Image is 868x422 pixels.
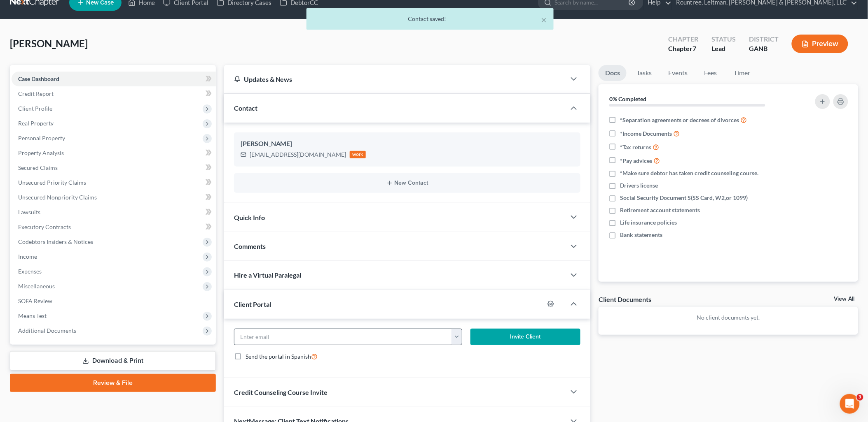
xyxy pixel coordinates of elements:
[857,394,863,401] span: 3
[620,218,677,227] span: Life insurance policies
[630,65,658,81] a: Tasks
[234,104,257,112] span: Contact
[711,35,736,44] div: Status
[12,220,216,234] a: Executory Contracts
[541,15,547,25] button: ×
[10,37,88,49] span: [PERSON_NAME]
[18,209,40,216] span: Lawsuits
[234,329,452,345] input: Enter email
[605,313,852,322] p: No client documents yet.
[470,329,580,345] button: Invite Client
[10,374,216,392] a: Review & File
[18,283,55,290] span: Miscellaneous
[250,151,346,159] div: [EMAIL_ADDRESS][DOMAIN_NAME]
[12,175,216,190] a: Unsecured Priority Claims
[599,295,651,304] div: Client Documents
[12,205,216,220] a: Lawsuits
[12,86,216,101] a: Credit Report
[834,296,855,302] a: View All
[18,194,97,201] span: Unsecured Nonpriority Claims
[18,179,86,186] span: Unsecured Priority Claims
[18,164,58,171] span: Secured Claims
[246,353,311,360] span: Send the portal in Spanish
[18,75,59,82] span: Case Dashboard
[620,116,739,124] span: *Separation agreements or decrees of divorces
[727,65,757,81] a: Timer
[620,231,662,239] span: Bank statements
[241,139,574,149] div: [PERSON_NAME]
[693,44,696,52] span: 7
[620,130,672,138] span: *Income Documents
[18,327,76,334] span: Additional Documents
[620,143,651,151] span: *Tax returns
[18,134,65,141] span: Personal Property
[620,194,748,202] span: Social Security Document S(SS Card, W2,or 1099)
[18,297,52,304] span: SOFA Review
[234,242,266,250] span: Comments
[620,181,658,190] span: Drivers license
[234,75,556,83] div: Updates & News
[620,169,758,177] span: *Make sure debtor has taken credit counseling course.
[792,35,848,53] button: Preview
[697,65,724,81] a: Fees
[234,271,302,279] span: Hire a Virtual Paralegal
[840,394,860,414] iframe: Intercom live chat
[18,149,64,156] span: Property Analysis
[350,151,366,158] div: work
[234,213,265,221] span: Quick Info
[12,146,216,160] a: Property Analysis
[12,72,216,86] a: Case Dashboard
[10,351,216,371] a: Download & Print
[234,300,271,308] span: Client Portal
[662,65,694,81] a: Events
[668,44,698,53] div: Chapter
[18,105,52,112] span: Client Profile
[241,180,574,186] button: New Contact
[18,253,37,260] span: Income
[749,44,779,53] div: GANB
[18,268,42,275] span: Expenses
[620,206,700,214] span: Retirement account statements
[620,157,652,165] span: *Pay advices
[749,35,779,44] div: District
[12,294,216,308] a: SOFA Review
[18,120,54,127] span: Real Property
[609,95,646,102] strong: 0% Completed
[18,238,93,245] span: Codebtors Insiders & Notices
[313,15,547,23] div: Contact saved!
[18,90,54,97] span: Credit Report
[18,223,71,230] span: Executory Contracts
[668,35,698,44] div: Chapter
[18,312,47,319] span: Means Test
[599,65,627,81] a: Docs
[12,160,216,175] a: Secured Claims
[12,190,216,205] a: Unsecured Nonpriority Claims
[711,44,736,53] div: Lead
[234,388,328,396] span: Credit Counseling Course Invite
